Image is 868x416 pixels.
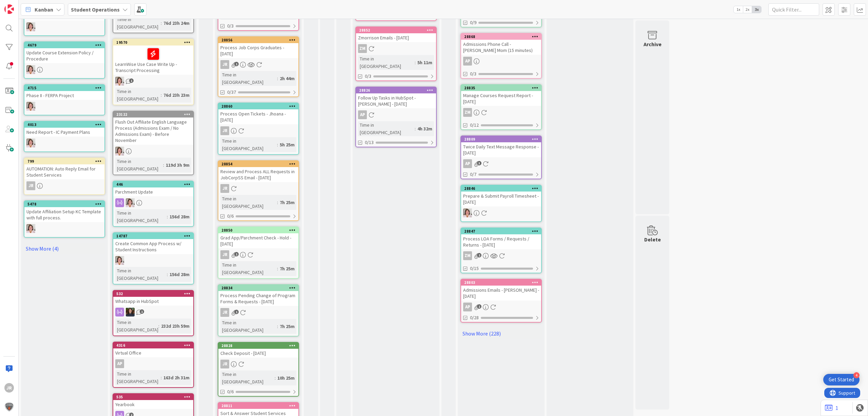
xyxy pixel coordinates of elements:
div: 23122 [113,111,193,117]
div: AP [358,110,367,119]
div: 28860Process Open Tickets - Jhoana - [DATE] [218,103,298,124]
div: JR [220,60,229,69]
b: Student Operations [71,6,120,13]
div: Open Get Started checklist, remaining modules: 4 [823,374,860,385]
div: Twice Daily Text Message Response - [DATE] [461,142,541,157]
div: Archive [644,40,662,48]
div: 28826 [356,87,436,93]
span: : [275,374,276,382]
span: : [277,265,278,272]
div: AUTOMATION: Auto Reply Email for Student Services [24,164,104,179]
div: Time in [GEOGRAPHIC_DATA] [115,370,161,385]
div: Process Open Tickets - Jhoana - [DATE] [218,109,298,124]
span: Kanban [35,5,53,14]
div: 156d 28m [168,213,191,220]
div: Time in [GEOGRAPHIC_DATA] [358,121,415,136]
span: 0/6 [227,213,234,220]
span: 0/3 [227,22,234,30]
div: EW [24,139,104,147]
div: 76d 23h 23m [162,91,191,99]
div: Admissions Emails - [PERSON_NAME] - [DATE] [461,286,541,301]
div: 28835 [461,85,541,91]
div: 4013Need Report - IC Payment Plans [24,122,104,137]
div: 28850 [221,228,298,233]
div: Process LOA Forms / Requests / Returns - [DATE] [461,234,541,249]
div: 28834Process Pending Change of Program Forms & Requests - [DATE] [218,285,298,306]
div: 446 [113,181,193,187]
div: 28856 [221,38,298,42]
div: 4013 [24,122,104,128]
div: 4013 [27,122,104,127]
div: 19570 [116,40,193,45]
span: 1 [234,252,239,256]
div: Yearbook [113,400,193,409]
span: : [163,161,164,169]
div: 799 [27,159,104,164]
div: AP [463,303,472,311]
div: 28854Review and Process ALL Requests in JobCorpSS Email - [DATE] [218,161,298,182]
div: Admissions Phone Call - [PERSON_NAME] Mom (15 minutes) [461,40,541,55]
img: avatar [4,402,14,412]
span: : [415,59,416,66]
div: Flush Out Affiliate English Language Process (Admissions Exam / No Admissions Exam) - Before Nove... [113,117,193,145]
div: 76d 23h 24m [162,19,191,27]
div: Time in [GEOGRAPHIC_DATA] [220,137,277,152]
div: Update Course Extension Policy / Procedure [24,48,104,63]
div: JR [220,250,229,259]
div: Create Common App Process w/ Student Instructions [113,239,193,254]
div: 4679 [24,42,104,48]
span: 1x [734,6,743,13]
span: : [161,19,162,27]
div: 28868 [461,34,541,40]
div: Follow Up Tasks in HubSpot - [PERSON_NAME] - [DATE] [356,93,436,108]
div: 28847 [464,229,541,234]
img: EW [115,147,124,156]
div: 532 [116,291,193,296]
div: 4316 [113,342,193,348]
span: 1 [234,310,239,314]
div: 4715 [27,86,104,90]
div: Time in [GEOGRAPHIC_DATA] [358,55,415,70]
div: EW [24,65,104,74]
div: Time in [GEOGRAPHIC_DATA] [115,209,167,224]
div: 7h 25m [278,265,296,272]
div: 28803Admissions Emails - [PERSON_NAME] - [DATE] [461,279,541,301]
div: 156d 28m [168,271,191,278]
div: 5478Update Affiliation Setup KC Template with full process. [24,201,104,222]
div: 4316Virtual Office [113,342,193,357]
div: 28826Follow Up Tasks in HubSpot - [PERSON_NAME] - [DATE] [356,87,436,108]
div: 28835 [464,86,541,90]
div: ZM [461,251,541,260]
img: EW [26,22,35,31]
div: 532 [113,291,193,297]
div: AP [463,57,472,66]
div: JR [218,184,298,193]
div: 532Whatsapp in HubSpot [113,291,193,306]
div: 28860 [218,103,298,109]
div: Manage Courses Request Report - [DATE] [461,91,541,106]
div: Time in [GEOGRAPHIC_DATA] [220,370,275,385]
div: 28847 [461,228,541,234]
span: 3 [477,161,481,165]
div: 28828 [221,343,298,348]
div: 28828Check Deposit - [DATE] [218,343,298,358]
span: : [277,323,278,330]
div: 14787 [116,234,193,238]
span: 3x [752,6,761,13]
div: Time in [GEOGRAPHIC_DATA] [115,319,158,333]
div: 19570 [113,39,193,46]
div: Zmorrison Emails - [DATE] [356,33,436,42]
span: 0/6 [227,388,234,395]
div: 535 [116,395,193,399]
div: EW [113,198,193,207]
div: ZM [463,251,472,260]
div: 4 [853,372,860,378]
div: Time in [GEOGRAPHIC_DATA] [115,16,161,31]
div: Check Deposit - [DATE] [218,349,298,358]
span: 0/28 [470,314,479,321]
div: JR [220,184,229,193]
span: 0/12 [470,122,479,129]
div: EW [113,77,193,86]
div: 28854 [218,161,298,167]
span: : [277,141,278,148]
